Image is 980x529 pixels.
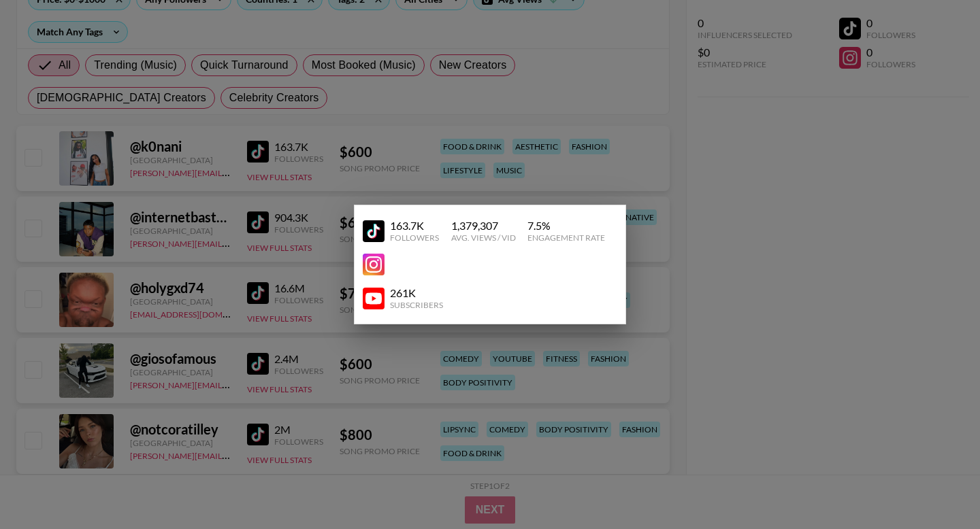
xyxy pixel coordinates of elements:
img: YouTube [363,220,385,242]
div: 7.5 % [527,219,605,233]
div: 1,379,307 [451,219,516,233]
img: YouTube [363,288,385,309]
div: 261K [390,286,443,300]
div: 163.7K [390,219,439,233]
div: Subscribers [390,300,443,310]
div: Engagement Rate [527,233,605,243]
iframe: Drift Widget Chat Controller [912,461,964,513]
div: Followers [390,233,439,243]
div: Avg. Views / Vid [451,233,516,243]
img: YouTube [363,254,385,275]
